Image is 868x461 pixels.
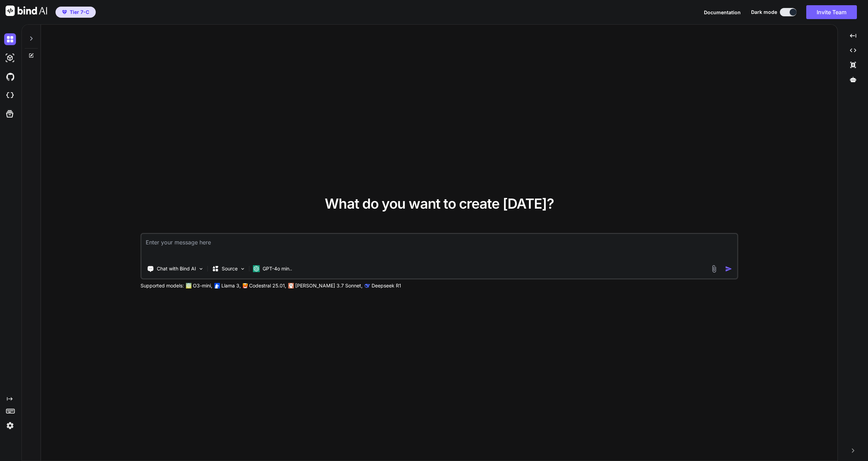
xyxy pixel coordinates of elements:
img: Pick Models [240,266,246,272]
img: Pick Tools [198,266,204,272]
img: darkChat [4,33,16,45]
img: Bind AI [6,6,47,16]
p: Deepseek R1 [372,282,401,289]
p: Source [222,265,238,272]
button: Invite Team [806,5,857,19]
span: What do you want to create [DATE]? [325,195,554,212]
span: Documentation [704,9,741,15]
img: settings [4,420,16,431]
p: Supported models: [141,282,184,289]
p: Llama 3, [221,282,241,289]
p: Chat with Bind AI [157,265,196,272]
p: [PERSON_NAME] 3.7 Sonnet, [295,282,363,289]
img: claude [365,283,370,288]
img: darkAi-studio [4,52,16,64]
span: Dark mode [751,9,777,16]
span: Tier 7-C [70,9,89,16]
img: cloudideIcon [4,90,16,101]
img: Llama2 [214,283,220,288]
img: GPT-4o mini [253,265,260,272]
button: premiumTier 7-C [56,7,96,18]
p: Codestral 25.01, [249,282,286,289]
img: GPT-4 [186,283,192,288]
p: O3-mini, [193,282,212,289]
img: attachment [710,265,718,273]
img: githubDark [4,71,16,83]
img: Mistral-AI [243,283,248,288]
p: GPT-4o min.. [263,265,292,272]
button: Documentation [704,9,741,16]
img: icon [725,265,732,273]
img: premium [62,10,67,14]
img: claude [288,283,294,288]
